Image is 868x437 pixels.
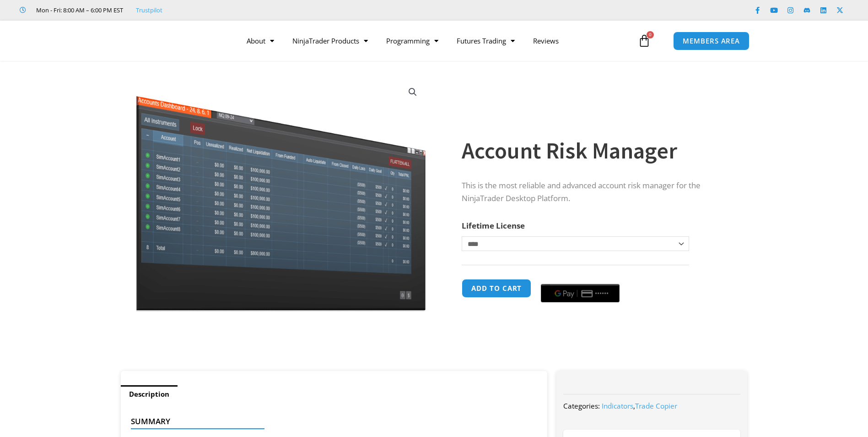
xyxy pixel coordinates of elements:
a: Programming [377,30,447,51]
h1: Account Risk Manager [462,135,729,167]
text: •••••• [595,290,609,297]
nav: Menu [237,30,636,51]
a: MEMBERS AREA [673,32,749,50]
label: Lifetime License [462,220,525,231]
a: Trustpilot [136,5,162,16]
span: MEMBERS AREA [683,38,740,44]
p: This is the most reliable and advanced account risk manager for the NinjaTrader Desktop Platform. [462,179,729,206]
iframe: Secure payment input frame [539,278,621,279]
button: Add to cart [462,279,531,298]
a: NinjaTrader Products [283,30,377,51]
a: About [237,30,283,51]
img: LogoAI | Affordable Indicators – NinjaTrader [106,24,205,57]
span: 0 [647,31,654,38]
a: Description [121,385,178,403]
span: , [602,401,677,410]
span: Categories: [563,401,600,410]
button: Buy with GPay [541,284,620,302]
h4: Summary [131,417,530,426]
a: View full-screen image gallery [404,84,421,100]
a: Futures Trading [447,30,524,51]
span: Mon - Fri: 8:00 AM – 6:00 PM EST [34,5,123,16]
a: Reviews [524,30,568,51]
a: Trade Copier [635,401,677,410]
a: Clear options [462,256,476,262]
a: Indicators [602,401,633,410]
img: Screenshot 2024-08-26 15462845454 [134,77,428,311]
a: 0 [624,27,664,54]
